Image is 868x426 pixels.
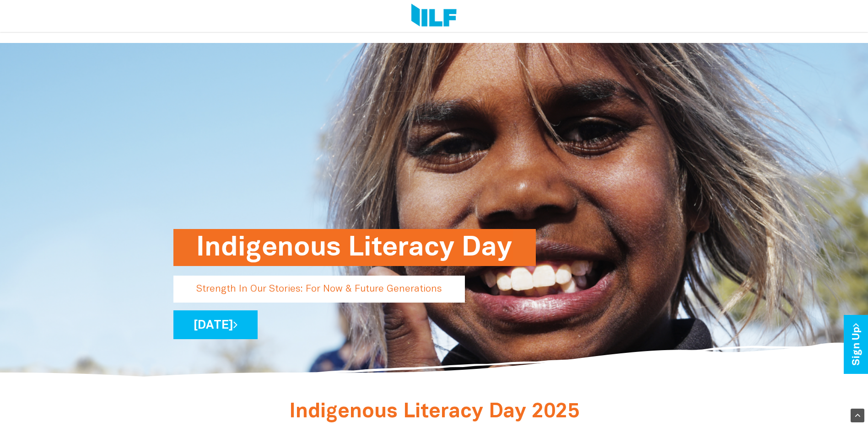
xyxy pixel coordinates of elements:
[289,403,579,421] span: Indigenous Literacy Day 2025
[173,310,258,339] a: [DATE]
[411,4,457,28] img: Logo
[196,229,513,266] h1: Indigenous Literacy Day
[173,276,465,303] p: Strength In Our Stories: For Now & Future Generations
[851,409,864,422] div: Scroll Back to Top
